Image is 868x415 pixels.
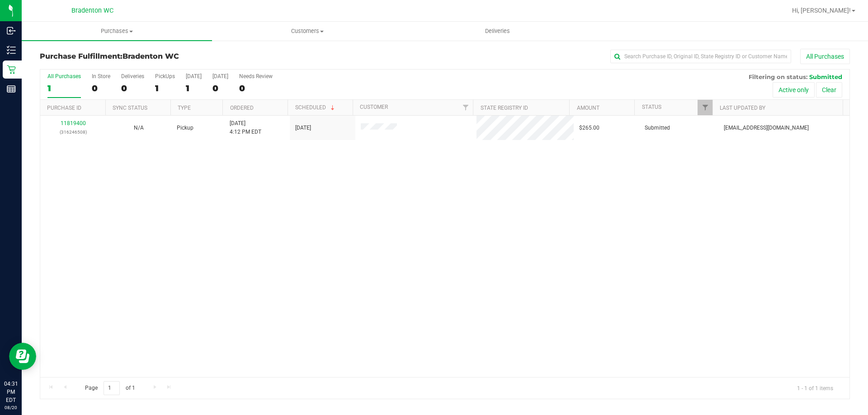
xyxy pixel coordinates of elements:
[610,50,791,63] input: Search Purchase ID, Original ID, State Registry ID or Customer Name...
[816,82,842,98] button: Clear
[230,105,254,111] a: Ordered
[749,73,807,80] span: Filtering on status:
[579,124,599,132] span: $265.00
[71,7,113,14] span: Bradenton WC
[809,73,842,80] span: Submitted
[178,105,191,111] a: Type
[134,125,144,131] span: Not Applicable
[40,52,310,61] h3: Purchase Fulfillment:
[134,124,144,132] button: N/A
[212,83,228,93] div: 0
[4,404,18,411] p: 08/20
[800,49,850,64] button: All Purchases
[22,22,212,41] a: Purchases
[481,105,528,111] a: State Registry ID
[155,73,175,79] div: PickUps
[22,27,212,35] span: Purchases
[230,119,261,136] span: [DATE] 4:12 PM EDT
[473,27,522,35] span: Deliveries
[4,380,18,404] p: 04:31 PM EDT
[47,73,81,79] div: All Purchases
[698,100,712,115] a: Filter
[7,84,16,93] inline-svg: Reports
[77,381,142,395] span: Page of 1
[46,128,100,136] p: (316246508)
[724,124,809,132] span: [EMAIL_ADDRESS][DOMAIN_NAME]
[773,82,815,98] button: Active only
[121,83,144,93] div: 0
[92,73,110,79] div: In Store
[7,26,16,35] inline-svg: Inbound
[186,83,202,93] div: 1
[577,105,599,111] a: Amount
[458,100,473,115] a: Filter
[212,73,228,79] div: [DATE]
[402,22,593,41] a: Deliveries
[92,83,110,93] div: 0
[9,343,36,370] iframe: Resource center
[645,124,670,132] span: Submitted
[155,83,175,93] div: 1
[239,73,273,79] div: Needs Review
[295,104,336,111] a: Scheduled
[720,105,765,111] a: Last Updated By
[121,73,144,79] div: Deliveries
[790,381,840,395] span: 1 - 1 of 1 items
[792,7,851,14] span: Hi, [PERSON_NAME]!
[360,104,388,110] a: Customer
[123,52,179,61] span: Bradenton WC
[47,105,81,111] a: Purchase ID
[642,104,661,110] a: Status
[177,124,193,132] span: Pickup
[295,124,311,132] span: [DATE]
[61,120,86,126] a: 11819400
[212,27,402,35] span: Customers
[104,381,120,395] input: 1
[212,22,402,41] a: Customers
[47,83,81,93] div: 1
[7,65,16,74] inline-svg: Retail
[7,46,16,55] inline-svg: Inventory
[239,83,273,93] div: 0
[186,73,202,79] div: [DATE]
[113,105,147,111] a: Sync Status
